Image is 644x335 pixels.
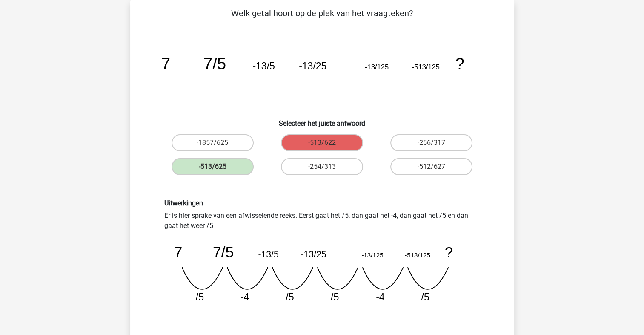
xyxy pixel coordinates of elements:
[455,55,464,73] tspan: ?
[421,292,429,303] tspan: /5
[252,61,275,72] tspan: -13/5
[376,292,385,303] tspan: -4
[172,134,254,151] label: -1857/625
[212,244,233,260] tspan: 7/5
[164,199,480,207] h6: Uitwerkingen
[361,251,383,259] tspan: -13/125
[174,244,182,260] tspan: 7
[286,292,294,303] tspan: /5
[144,113,501,127] h6: Selecteer het juiste antwoord
[390,134,472,151] label: -256/317
[331,292,339,303] tspan: /5
[195,292,203,303] tspan: /5
[144,7,501,20] p: Welk getal hoort op de plek van het vraagteken?
[281,158,363,175] label: -254/313
[161,55,170,73] tspan: 7
[444,244,453,260] tspan: ?
[405,251,430,259] tspan: -513/125
[258,249,278,259] tspan: -13/5
[172,158,254,175] label: -513/625
[299,61,326,72] tspan: -13/25
[412,63,439,71] tspan: -513/125
[301,249,326,259] tspan: -13/25
[158,199,487,310] div: Er is hier sprake van een afwisselende reeks. Eerst gaat het /5, dan gaat het -4, dan gaat het /5...
[281,134,363,151] label: -513/622
[365,63,389,71] tspan: -13/125
[203,55,226,73] tspan: 7/5
[240,292,249,303] tspan: -4
[390,158,472,175] label: -512/627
